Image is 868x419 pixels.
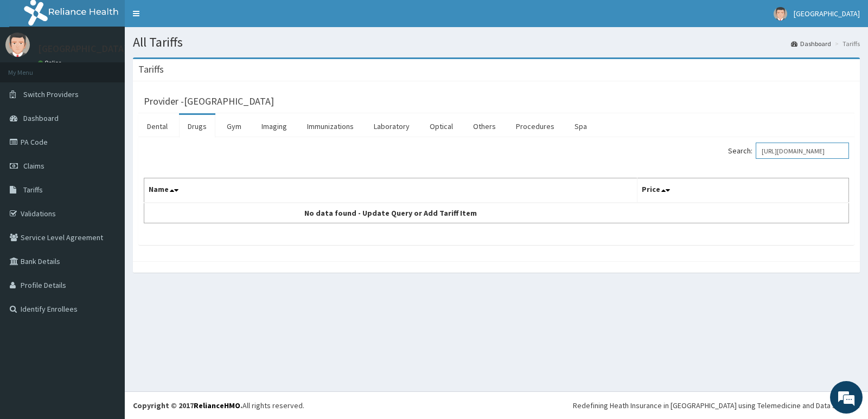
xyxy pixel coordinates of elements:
[144,178,637,203] th: Name
[133,35,860,49] h1: All Tariffs
[421,115,462,138] a: Optical
[23,161,44,171] span: Claims
[38,59,64,67] a: Online
[38,44,127,54] p: [GEOGRAPHIC_DATA]
[63,137,150,246] span: We're online!
[178,5,204,31] div: Minimize live chat window
[23,185,43,195] span: Tariffs
[566,115,596,138] a: Spa
[728,143,849,159] label: Search:
[573,400,860,411] div: Redefining Heath Insurance in [GEOGRAPHIC_DATA] using Telemedicine and Data Science!
[464,115,505,138] a: Others
[794,9,860,18] span: [GEOGRAPHIC_DATA]
[179,115,215,138] a: Drugs
[125,391,868,419] footer: All rights reserved.
[20,54,44,81] img: d_794563401_company_1708531726252_794563401
[365,115,418,138] a: Laboratory
[791,39,831,48] a: Dashboard
[133,401,242,410] strong: Copyright © 2017 .
[144,96,274,106] h3: Provider - [GEOGRAPHIC_DATA]
[23,89,79,99] span: Switch Providers
[218,115,250,138] a: Gym
[194,401,240,410] a: RelianceHMO
[138,115,176,138] a: Dental
[5,296,207,334] textarea: Type your message and hit 'Enter'
[832,39,860,48] li: Tariffs
[5,33,30,57] img: User Image
[507,115,563,138] a: Procedures
[56,61,182,75] div: Chat with us now
[298,115,362,138] a: Immunizations
[756,143,849,159] input: Search:
[23,113,59,123] span: Dashboard
[138,65,164,74] h3: Tariffs
[144,203,637,223] td: No data found - Update Query or Add Tariff Item
[253,115,296,138] a: Imaging
[774,7,787,21] img: User Image
[637,178,849,203] th: Price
